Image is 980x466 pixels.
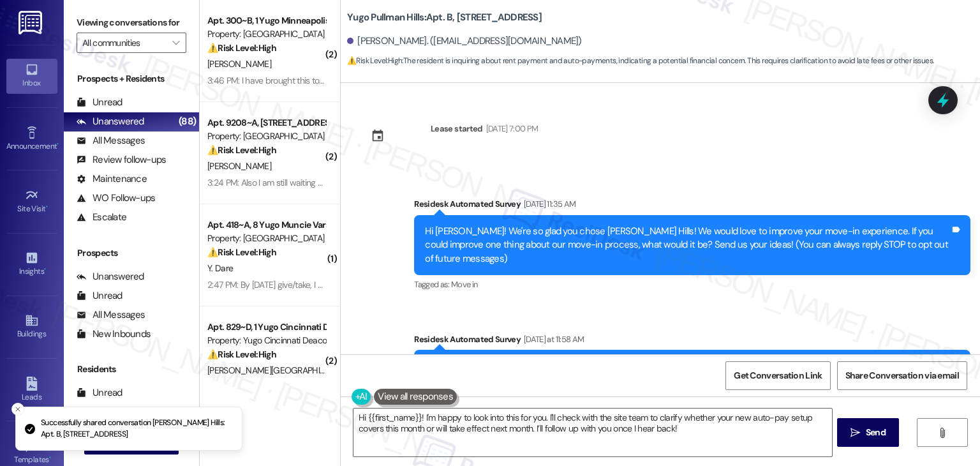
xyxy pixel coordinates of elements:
[414,333,970,350] div: Residesk Automated Survey
[207,262,233,274] span: Y. Dare
[521,197,575,211] div: [DATE] 11:35 AM
[77,153,166,167] div: Review follow-ups
[11,403,24,416] button: Close toast
[207,42,276,54] strong: ⚠️ Risk Level: High
[850,428,860,438] i: 
[207,27,325,41] div: Property: [GEOGRAPHIC_DATA]
[521,333,584,346] div: [DATE] at 11:58 AM
[82,33,166,53] input: All communities
[414,275,970,294] div: Tagged as:
[172,38,179,48] i: 
[837,361,967,390] button: Share Conversation via email
[347,56,402,66] strong: ⚠️ Risk Level: High
[6,310,57,344] a: Buildings
[6,59,57,93] a: Inbox
[77,172,147,186] div: Maintenance
[77,96,122,109] div: Unread
[734,369,822,382] span: Get Conversation Link
[6,184,57,219] a: Site Visit •
[19,11,45,34] img: ResiDesk Logo
[207,177,892,188] div: 3:24 PM: Also I am still waiting from a response from my [MEDICAL_DATA] to send in the ESA form, ...
[414,197,970,215] div: Residesk Automated Survey
[77,211,126,224] div: Escalate
[46,202,48,211] span: •
[64,363,199,376] div: Residents
[207,130,325,143] div: Property: [GEOGRAPHIC_DATA]
[77,327,151,341] div: New Inbounds
[451,279,477,290] span: Move in
[77,270,144,283] div: Unanswered
[44,265,46,274] span: •
[41,417,232,440] p: Successfully shared conversation [PERSON_NAME] Hills: Apt. B, [STREET_ADDRESS]
[77,386,122,400] div: Unread
[49,453,51,462] span: •
[347,54,933,68] span: : The resident is inquiring about rent payment and auto-payments, indicating a potential financia...
[347,34,582,48] div: [PERSON_NAME]. ([EMAIL_ADDRESS][DOMAIN_NAME])
[425,225,950,266] div: Hi [PERSON_NAME]! We're so glad you chose [PERSON_NAME] Hills! We would love to improve your move...
[77,115,144,128] div: Unanswered
[207,144,276,156] strong: ⚠️ Risk Level: High
[207,160,271,172] span: [PERSON_NAME]
[175,112,199,132] div: (88)
[845,369,959,382] span: Share Conversation via email
[937,428,947,438] i: 
[207,246,276,258] strong: ⚠️ Risk Level: High
[6,373,57,407] a: Leads
[866,426,886,439] span: Send
[431,122,483,135] div: Lease started
[207,14,325,27] div: Apt. 300~B, 1 Yugo Minneapolis Edge
[64,246,199,260] div: Prospects
[207,218,325,232] div: Apt. 418~A, 8 Yugo Muncie Varsity House
[347,11,542,24] b: Yugo Pullman Hills: Apt. B, [STREET_ADDRESS]
[837,418,899,447] button: Send
[207,349,276,360] strong: ⚠️ Risk Level: High
[77,192,155,205] div: WO Follow-ups
[207,334,325,347] div: Property: Yugo Cincinnati Deacon
[207,116,325,130] div: Apt. 9208~A, [STREET_ADDRESS]
[207,75,912,86] div: 3:46 PM: I have brought this to property staff's attention already, but please make sure action i...
[77,134,145,147] div: All Messages
[77,13,186,33] label: Viewing conversations for
[77,289,122,303] div: Unread
[77,308,145,322] div: All Messages
[64,72,199,86] div: Prospects + Residents
[6,247,57,282] a: Insights •
[353,409,831,456] textarea: To enrich screen reader interactions, please activate Accessibility in Grammarly extension settings
[207,58,271,70] span: [PERSON_NAME]
[725,361,830,390] button: Get Conversation Link
[483,122,538,135] div: [DATE] 7:00 PM
[207,365,352,376] span: [PERSON_NAME][GEOGRAPHIC_DATA]
[207,320,325,334] div: Apt. 829~D, 1 Yugo Cincinnati Deacon
[207,232,325,245] div: Property: [GEOGRAPHIC_DATA]
[57,140,59,149] span: •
